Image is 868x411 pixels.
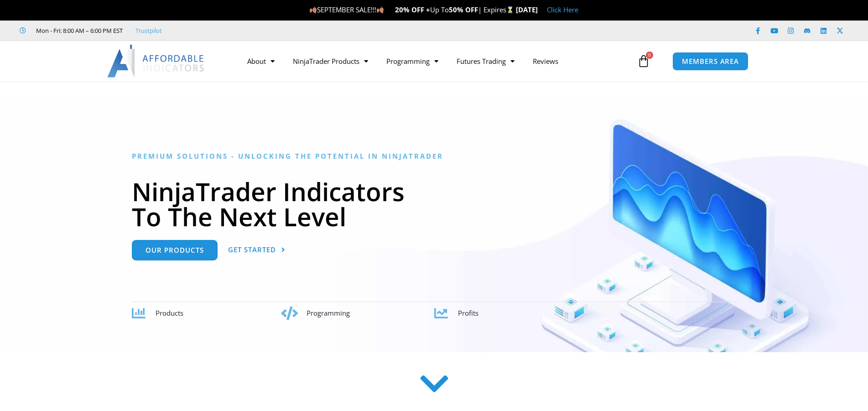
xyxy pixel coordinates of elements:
h1: NinjaTrader Indicators To The Next Level [132,179,736,229]
img: 🍂 [377,6,384,13]
strong: 50% OFF [449,5,478,14]
a: Get Started [228,240,286,260]
span: 0 [646,52,653,59]
a: About [238,51,284,72]
span: Programming [307,308,350,317]
a: Programming [377,51,447,72]
strong: [DATE] [516,5,538,14]
span: Our Products [146,247,204,254]
a: Click Here [547,5,578,14]
span: Get Started [228,246,276,253]
a: Reviews [524,51,567,72]
a: Our Products [132,240,218,260]
strong: 20% OFF + [395,5,430,14]
nav: Menu [238,51,635,72]
span: Profits [458,308,478,317]
a: MEMBERS AREA [672,52,748,71]
span: Mon - Fri: 8:00 AM – 6:00 PM EST [34,25,123,36]
a: NinjaTrader Products [284,51,377,72]
img: LogoAI | Affordable Indicators – NinjaTrader [107,45,205,78]
a: Futures Trading [447,51,524,72]
span: SEPTEMBER SALE!!! Up To | Expires [309,5,516,14]
span: MEMBERS AREA [682,58,739,65]
a: Trustpilot [135,25,162,36]
img: 🍂 [310,6,317,13]
span: Products [156,308,183,317]
a: 0 [624,48,664,74]
h6: Premium Solutions - Unlocking the Potential in NinjaTrader [132,152,736,161]
img: ⌛ [507,6,514,13]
